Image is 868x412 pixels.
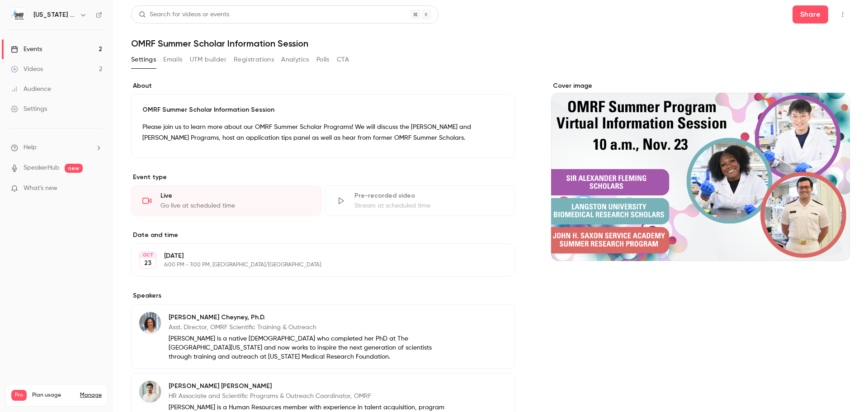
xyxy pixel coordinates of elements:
div: Ashley Cheyney, Ph.D.[PERSON_NAME] Cheyney, Ph.D.Asst. Director, OMRF Scientific Training & Outre... [131,304,515,369]
img: Ashley Cheyney, Ph.D. [139,312,161,334]
div: Stream at scheduled time [354,201,504,210]
li: help-dropdown-opener [11,143,102,152]
div: Search for videos or events [139,10,229,19]
button: Settings [131,52,156,67]
button: CTA [337,52,349,67]
p: 6:00 PM - 7:00 PM, [GEOGRAPHIC_DATA]/[GEOGRAPHIC_DATA] [164,261,467,269]
p: [PERSON_NAME] Cheyney, Ph.D. [169,313,456,322]
button: Polls [316,52,330,67]
p: OMRF Summer Scholar Information Session [142,105,504,114]
p: [DATE] [164,251,467,260]
button: Emails [163,52,182,67]
a: Manage [80,392,102,399]
p: Event type [131,173,515,182]
div: OCT [140,252,156,258]
label: Date and time [131,231,515,240]
div: Go live at scheduled time [160,201,310,210]
span: What's new [24,184,57,193]
iframe: Noticeable Trigger [91,185,102,193]
p: HR Associate and Scientific Programs & Outreach Coordinator, OMRF [169,392,456,401]
p: 23 [144,259,151,268]
section: Cover image [551,81,850,261]
button: Analytics [281,52,309,67]
div: LiveGo live at scheduled time [131,185,321,216]
label: Cover image [551,81,850,90]
label: About [131,81,515,90]
img: Oklahoma Medical Research Foundation [11,8,26,22]
span: Plan usage [32,392,75,399]
div: Pre-recorded video [354,191,504,200]
img: J. Joel Solís [139,381,161,403]
a: SpeakerHub [24,163,59,173]
p: Asst. Director, OMRF Scientific Training & Outreach [169,323,456,332]
div: Events [11,45,42,54]
div: Audience [11,85,51,94]
label: Speakers [131,291,515,300]
p: Please join us to learn more about our OMRF Summer Scholar Programs! We will discuss the [PERSON_... [142,122,504,143]
p: [PERSON_NAME] [PERSON_NAME] [169,382,456,391]
div: Videos [11,65,43,74]
p: [PERSON_NAME] is a native [DEMOGRAPHIC_DATA] who completed her PhD at The [GEOGRAPHIC_DATA][US_ST... [169,334,456,361]
div: Live [160,191,310,200]
span: Pro [11,390,27,401]
button: Share [793,5,828,24]
button: UTM builder [190,52,226,67]
h6: [US_STATE] Medical Research Foundation [33,10,76,19]
div: Settings [11,104,47,114]
h1: OMRF Summer Scholar Information Session [131,38,850,49]
span: Help [24,143,37,152]
button: Registrations [234,52,274,67]
div: Pre-recorded videoStream at scheduled time [325,185,515,216]
span: new [65,164,83,173]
